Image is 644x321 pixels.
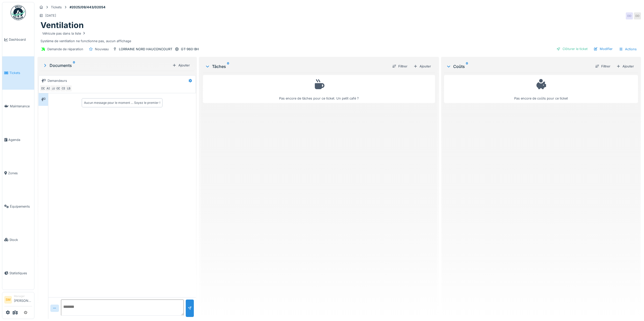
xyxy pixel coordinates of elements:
div: GD [55,85,62,92]
div: Tâches [205,63,388,69]
h1: Ventilation [40,20,84,30]
div: Système de ventilation ne fonctionne pas, aucun affichage [40,30,638,43]
span: Tickets [9,70,32,75]
div: GT-960-BH [181,47,199,52]
div: Actions [617,45,639,53]
span: Dashboard [9,37,32,42]
div: Pas encore de tâches pour ce ticket. Un petit café ? [206,77,432,101]
span: Statistiques [9,271,32,276]
a: Zones [2,156,34,190]
span: Maintenance [10,104,32,109]
div: Coûts [446,63,591,69]
a: Dashboard [2,23,34,56]
div: AS [45,85,52,92]
div: Tickets [51,5,62,10]
div: JJ [50,85,57,92]
div: Demande de réparation [47,47,83,52]
a: Stock [2,223,34,256]
div: Ajouter [614,63,636,70]
sup: 0 [466,63,468,69]
div: Ajouter [411,63,433,70]
img: Badge_color-CXgf-gQk.svg [11,5,26,20]
div: Nouveau [95,47,109,52]
div: Filtrer [593,63,612,70]
div: Modifier [592,45,615,52]
div: CB [60,85,67,92]
span: Zones [8,171,32,176]
div: DD [40,85,47,92]
a: SM Manager[PERSON_NAME] [4,294,32,306]
span: Stock [9,237,32,242]
div: LB [65,85,72,92]
span: Équipements [10,204,32,209]
div: Demandeurs [48,78,67,83]
li: SM [4,296,12,304]
div: LORRAINE NORD HAUCONCOURT [119,47,172,52]
a: Statistiques [2,256,34,290]
div: Pas encore de coûts pour ce ticket [447,77,635,101]
sup: 0 [227,63,229,69]
div: DD [634,12,641,19]
strong: #2025/09/443/02054 [68,5,108,10]
span: Agenda [8,137,32,142]
a: Tickets [2,56,34,90]
div: Ajouter [170,62,192,69]
a: Maintenance [2,90,34,123]
div: Clôturer le ticket [554,45,590,52]
a: Équipements [2,190,34,223]
div: Véhicule pas dans la liste [42,31,86,36]
li: [PERSON_NAME] [14,294,32,305]
div: Manager [14,294,32,298]
div: Filtrer [390,63,409,70]
div: Aucun message pour le moment … Soyez le premier ! [84,101,160,105]
div: Documents [43,62,170,68]
div: DD [626,12,633,19]
div: [DATE] [45,13,56,18]
sup: 0 [73,62,75,68]
a: Agenda [2,123,34,156]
